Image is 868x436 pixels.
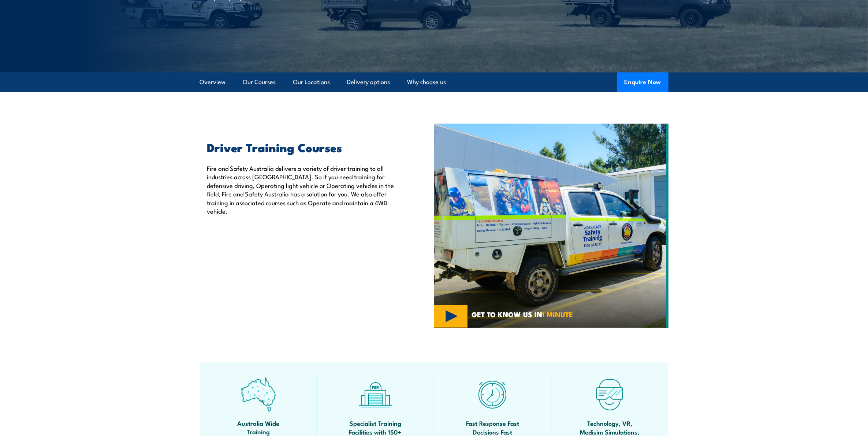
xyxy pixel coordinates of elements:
img: auswide-icon [241,377,276,412]
strong: 1 MINUTE [542,309,573,319]
h2: Driver Training Courses [207,142,401,152]
a: Our Locations [293,72,330,92]
button: Enquire Now [617,72,668,92]
a: Our Courses [243,72,276,92]
img: facilities-icon [358,377,393,412]
a: Why choose us [407,72,446,92]
img: Category Driver Training CoursesVideo (1) [434,124,668,328]
span: GET TO KNOW US IN [472,311,573,317]
p: Fire and Safety Australia delivers a variety of driver training to all industries across [GEOGRAP... [207,164,401,215]
img: tech-icon [592,377,627,412]
a: Delivery options [347,72,390,92]
a: Overview [200,72,226,92]
img: fast-icon [475,377,510,412]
